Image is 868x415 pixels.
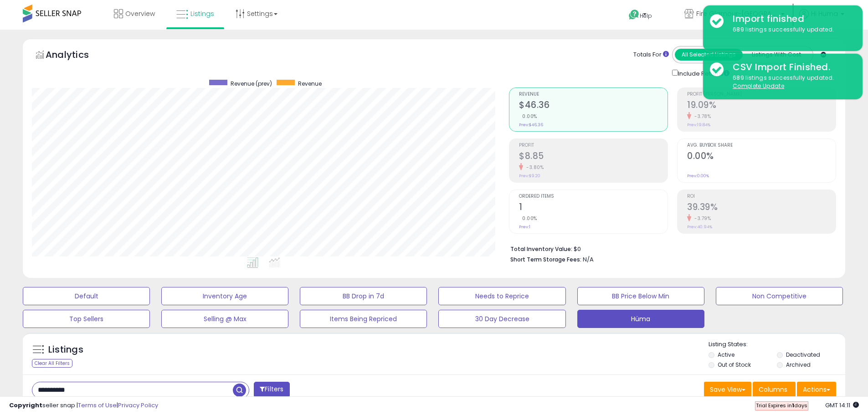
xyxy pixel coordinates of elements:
label: Active [718,351,734,359]
small: -3.79% [691,215,711,222]
span: Profit [PERSON_NAME] [687,92,836,97]
h2: $8.85 [519,151,668,163]
button: Needs to Reprice [438,287,565,305]
button: Filters [254,382,289,398]
span: Avg. Buybox Share [687,143,836,148]
div: 689 listings successfully updated. [726,74,856,91]
small: -3.80% [523,164,544,171]
div: seller snap | | [9,401,158,410]
button: Default [23,287,150,305]
span: Help [640,12,652,20]
a: Privacy Policy [118,401,158,410]
span: Trial Expires in days [756,402,807,409]
div: Include Returns [665,68,740,78]
span: Fire Glamour-[GEOGRAPHIC_DATA] [696,9,778,18]
button: BB Drop in 7d [300,287,427,305]
h2: 39.39% [687,202,836,214]
b: 1 [792,402,794,409]
small: -3.78% [691,113,711,120]
h2: 0.00% [687,151,836,163]
span: Revenue (prev) [231,80,272,87]
span: Overview [125,9,155,18]
b: Total Inventory Value: [510,245,572,253]
div: 689 listings successfully updated. [726,26,856,34]
small: 0.00% [519,215,537,222]
button: Columns [753,382,796,397]
h2: 1 [519,202,668,214]
small: Prev: 40.94% [687,224,712,230]
small: Prev: $9.20 [519,173,540,179]
small: Prev: 0.00% [687,173,709,179]
h2: $46.36 [519,100,668,112]
label: Archived [786,361,811,369]
i: Get Help [628,9,640,20]
button: Inventory Age [161,287,288,305]
span: Revenue [519,92,668,97]
p: Listing States: [709,340,845,349]
span: Profit [519,143,668,148]
b: Short Term Storage Fees: [510,256,581,263]
button: Save View [704,382,751,397]
h5: Listings [48,343,83,356]
span: N/A [583,255,594,264]
small: Prev: 1 [519,224,530,230]
span: ROI [687,194,836,199]
label: Out of Stock [718,361,751,369]
span: Ordered Items [519,194,668,199]
strong: Copyright [9,401,42,410]
button: Top Sellers [23,310,150,328]
a: Terms of Use [78,401,117,410]
a: Help [621,2,670,30]
h5: Analytics [46,48,107,63]
div: CSV Import Finished. [726,61,856,74]
button: Non Competitive [716,287,843,305]
span: Columns [759,385,787,394]
li: $0 [510,243,829,254]
div: Totals For [633,51,669,59]
button: All Selected Listings [675,49,743,61]
div: Clear All Filters [32,359,72,368]
small: Prev: 19.84% [687,122,710,128]
small: 0.00% [519,113,537,120]
h2: 19.09% [687,100,836,112]
button: Hüma [577,310,704,328]
div: Import finished [726,12,856,26]
button: Selling @ Max [161,310,288,328]
label: Deactivated [786,351,820,359]
span: Listings [190,9,214,18]
u: Complete Update [733,82,784,90]
button: Actions [797,382,836,397]
span: Revenue [298,80,322,87]
button: 30 Day Decrease [438,310,565,328]
button: Items Being Repriced [300,310,427,328]
span: 2025-08-14 14:11 GMT [825,401,859,410]
small: Prev: $46.36 [519,122,543,128]
button: BB Price Below Min [577,287,704,305]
